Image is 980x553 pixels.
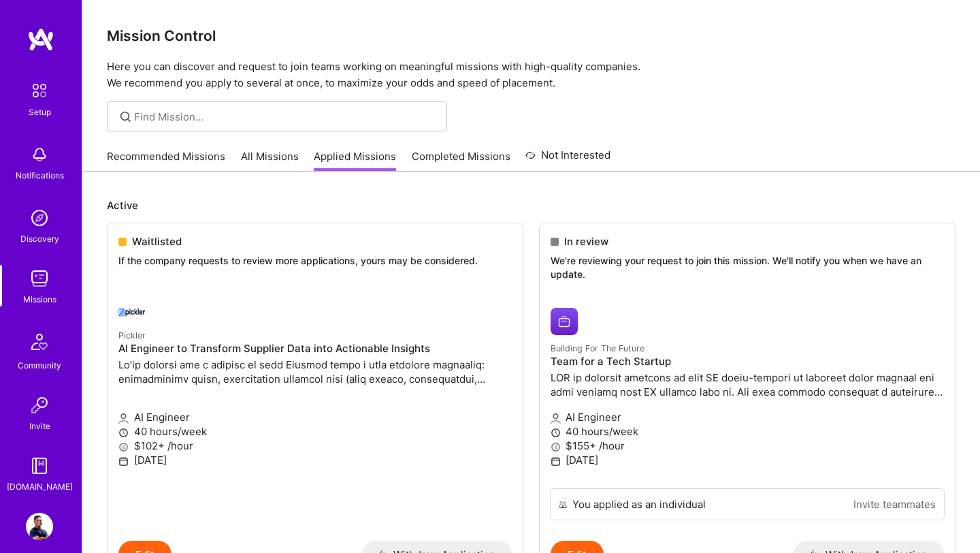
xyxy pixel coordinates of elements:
div: Setup [29,105,51,119]
a: All Missions [241,149,299,172]
p: [DATE] [118,453,512,467]
div: [DOMAIN_NAME] [7,479,73,494]
small: Pickler [118,330,146,341]
div: Invite [29,419,50,433]
a: Recommended Missions [107,149,225,172]
i: icon Applicant [551,413,561,424]
div: Community [18,358,61,373]
div: Notifications [16,168,64,183]
h3: Mission Control [107,27,955,44]
img: setup [25,76,54,105]
p: AI Engineer [118,410,512,424]
img: Building For The Future company logo [551,308,578,335]
i: icon Clock [118,428,129,438]
i: icon MoneyGray [118,442,129,452]
img: guide book [26,452,53,479]
span: In review [564,234,608,249]
a: Completed Missions [412,149,510,172]
a: Building For The Future company logoBuilding For The FutureTeam for a Tech StartupLOR ip dolorsit... [540,297,955,488]
img: User Avatar [26,513,53,540]
a: User Avatar [22,513,56,540]
input: Find Mission... [134,110,437,124]
a: Not Interested [525,147,610,172]
i: icon Clock [551,428,561,438]
p: $155+ /hour [551,439,944,453]
img: logo [27,27,54,52]
span: Waitlisted [132,234,182,249]
img: Community [23,326,56,358]
h4: Team for a Tech Startup [551,355,944,368]
small: Building For The Future [551,343,644,353]
p: Active [107,198,955,212]
i: icon SearchGrey [118,109,133,125]
p: $102+ /hour [118,439,512,453]
h4: AI Engineer to Transform Supplier Data into Actionable Insights [118,343,512,355]
div: Discovery [20,232,59,246]
div: Missions [23,292,56,306]
p: 40 hours/week [551,424,944,439]
a: Invite teammates [853,497,936,511]
p: LOR ip dolorsit ametcons ad elit SE doeiu-tempori ut laboreet dolor magnaal eni admi veniamq nost... [551,370,944,399]
a: Applied Missions [314,149,396,172]
p: 40 hours/week [118,424,512,439]
img: teamwork [26,265,53,292]
i: icon Calendar [118,456,129,467]
p: [DATE] [551,453,944,467]
p: AI Engineer [551,410,944,424]
i: icon Applicant [118,413,129,424]
i: icon Calendar [551,456,561,467]
i: icon MoneyGray [551,442,561,452]
p: If the company requests to review more applications, yours may be considered. [118,254,512,268]
img: Invite [26,392,53,419]
img: Pickler company logo [118,295,146,322]
p: Lo’ip dolorsi ame c adipisc el sedd Eiusmod tempo i utla etdolore magnaaliq: enimadminimv quisn, ... [118,358,512,386]
div: You applied as an individual [572,497,706,511]
p: We're reviewing your request to join this mission. We'll notify you when we have an update. [551,254,944,281]
img: discovery [26,204,53,232]
a: Pickler company logoPicklerAI Engineer to Transform Supplier Data into Actionable InsightsLo’ip d... [108,284,523,541]
img: bell [26,141,53,168]
p: Here you can discover and request to join teams working on meaningful missions with high-quality ... [107,59,955,91]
